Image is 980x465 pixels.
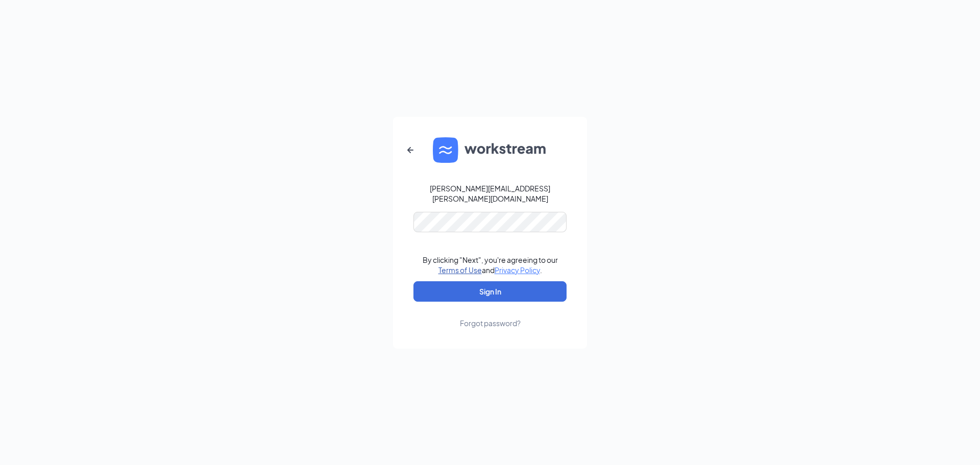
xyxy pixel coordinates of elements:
a: Terms of Use [438,265,482,275]
button: Sign In [413,281,567,302]
div: Forgot password? [460,318,521,328]
div: [PERSON_NAME][EMAIL_ADDRESS][PERSON_NAME][DOMAIN_NAME] [413,183,567,204]
div: By clicking "Next", you're agreeing to our and . [423,255,558,275]
a: Privacy Policy [495,265,540,275]
img: WS logo and Workstream text [433,137,547,163]
button: ArrowLeftNew [398,138,423,162]
a: Forgot password? [460,302,521,328]
svg: ArrowLeftNew [404,144,416,156]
